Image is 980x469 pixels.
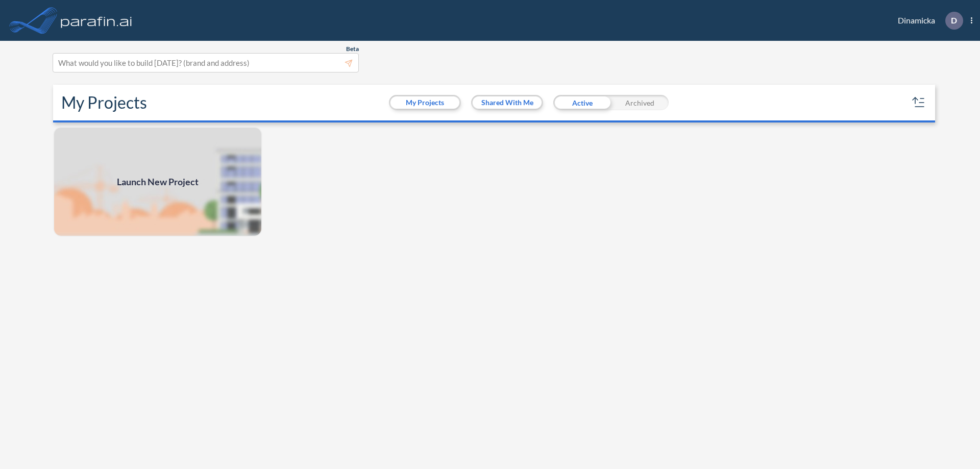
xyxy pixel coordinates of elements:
[61,93,147,112] h2: My Projects
[911,94,927,111] button: sort
[346,45,359,53] span: Beta
[117,175,199,189] span: Launch New Project
[951,16,957,25] p: D
[473,96,542,109] button: Shared With Me
[553,95,611,110] div: Active
[53,127,262,237] img: add
[611,95,669,110] div: Archived
[59,10,134,31] img: logo
[883,12,972,30] div: Dinamicka
[53,127,262,237] a: Launch New Project
[390,96,459,109] button: My Projects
